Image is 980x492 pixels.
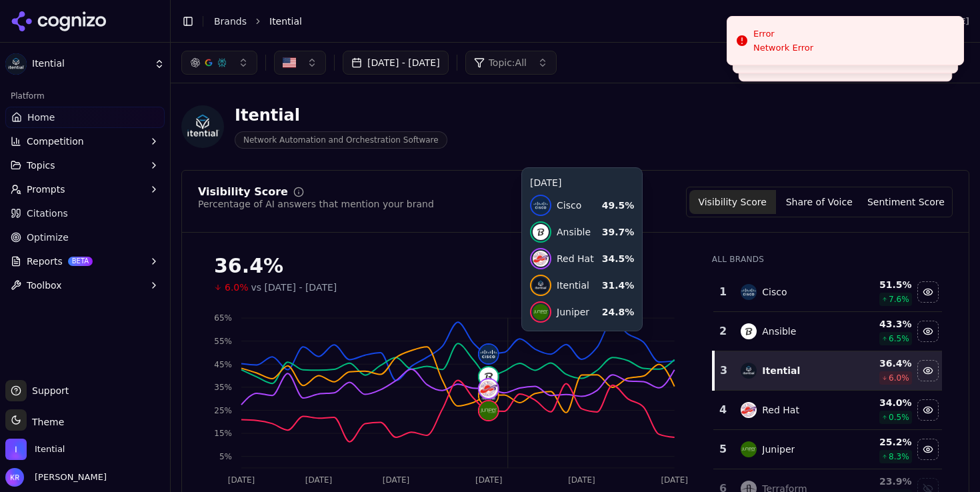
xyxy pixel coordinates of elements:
[568,475,595,485] tspan: [DATE]
[689,190,776,214] button: Visibility Score
[762,285,787,299] div: Cisco
[181,105,224,148] img: Itential
[479,345,498,363] img: cisco
[863,190,949,214] button: Sentiment Score
[235,105,447,126] div: Itential
[720,363,728,379] div: 3
[5,131,165,152] button: Competition
[214,406,232,415] tspan: 25%
[762,443,795,456] div: Juniper
[225,281,249,294] span: 6.0%
[741,323,757,339] img: ansible
[762,403,799,417] div: Red Hat
[762,364,800,377] div: Itential
[854,317,912,331] div: 43.3 %
[741,441,757,457] img: juniper
[854,278,912,291] div: 51.5 %
[214,15,847,28] nav: breadcrumb
[713,351,942,391] tr: 3itentialItential36.4%6.0%Hide itential data
[741,402,757,418] img: red hat
[27,279,62,292] span: Toolbox
[889,451,909,462] span: 8.3 %
[741,284,757,300] img: cisco
[712,254,942,265] div: All Brands
[479,379,498,398] img: red hat
[475,475,503,485] tspan: [DATE]
[214,16,247,27] a: Brands
[5,85,165,107] div: Platform
[5,275,165,296] button: Toolbox
[35,443,65,455] span: Itential
[719,323,728,339] div: 2
[719,441,728,457] div: 5
[27,384,69,397] span: Support
[889,412,909,423] span: 0.5 %
[661,475,688,485] tspan: [DATE]
[935,427,967,459] iframe: To enrich screen reader interactions, please activate Accessibility in Grammarly extension settings
[5,107,165,128] a: Home
[27,417,64,427] span: Theme
[889,373,909,383] span: 6.0 %
[383,475,410,485] tspan: [DATE]
[741,363,757,379] img: itential
[214,429,232,438] tspan: 15%
[854,475,912,488] div: 23.9 %
[5,53,27,75] img: Itential
[917,399,939,421] button: Hide red hat data
[214,360,232,369] tspan: 45%
[235,131,447,149] span: Network Automation and Orchestration Software
[713,391,942,430] tr: 4red hatRed Hat34.0%0.5%Hide red hat data
[214,313,232,323] tspan: 65%
[479,401,498,420] img: juniper
[753,42,813,54] div: Network Error
[762,325,796,338] div: Ansible
[5,439,27,460] img: Itential
[29,471,107,483] span: [PERSON_NAME]
[5,155,165,176] button: Topics
[305,475,333,485] tspan: [DATE]
[68,257,93,266] span: BETA
[219,452,232,461] tspan: 5%
[917,321,939,342] button: Hide ansible data
[27,255,63,268] span: Reports
[753,27,813,41] div: Error
[889,333,909,344] span: 6.5 %
[27,207,68,220] span: Citations
[889,294,909,305] span: 7.6 %
[5,251,165,272] button: ReportsBETA
[854,357,912,370] div: 36.4 %
[713,312,942,351] tr: 2ansibleAnsible43.3%6.5%Hide ansible data
[27,135,84,148] span: Competition
[27,231,69,244] span: Optimize
[917,360,939,381] button: Hide itential data
[214,254,685,278] div: 36.4%
[32,58,149,70] span: Itential
[489,56,527,69] span: Topic: All
[198,197,434,211] div: Percentage of AI answers that mention your brand
[5,468,107,487] button: Open user button
[269,15,302,28] span: Itential
[214,383,232,392] tspan: 35%
[713,273,942,312] tr: 1ciscoCisco51.5%7.6%Hide cisco data
[719,284,728,300] div: 1
[228,475,255,485] tspan: [DATE]
[27,159,55,172] span: Topics
[713,430,942,469] tr: 5juniperJuniper25.2%8.3%Hide juniper data
[5,227,165,248] a: Optimize
[917,439,939,460] button: Hide juniper data
[343,51,449,75] button: [DATE] - [DATE]
[214,337,232,346] tspan: 55%
[27,111,55,124] span: Home
[5,439,65,460] button: Open organization switcher
[854,396,912,409] div: 34.0 %
[5,468,24,487] img: Kristen Rachels
[5,179,165,200] button: Prompts
[5,203,165,224] a: Citations
[479,367,498,386] img: ansible
[917,281,939,303] button: Hide cisco data
[776,190,863,214] button: Share of Voice
[719,402,728,418] div: 4
[854,435,912,449] div: 25.2 %
[198,187,288,197] div: Visibility Score
[251,281,337,294] span: vs [DATE] - [DATE]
